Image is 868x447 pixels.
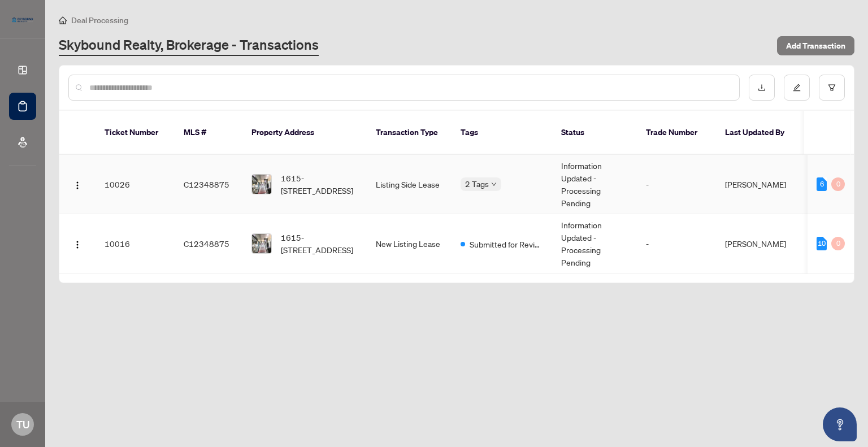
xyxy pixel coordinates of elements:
[175,111,242,155] th: MLS #
[252,234,271,253] img: thumbnail-img
[786,37,845,55] span: Add Transaction
[817,237,827,250] div: 10
[281,172,358,197] span: 1615-[STREET_ADDRESS]
[749,75,775,101] button: download
[823,407,857,441] button: Open asap
[184,179,229,189] span: C12348875
[552,214,637,274] td: Information Updated - Processing Pending
[831,237,845,250] div: 0
[59,36,319,56] a: Skybound Realty, Brokerage - Transactions
[552,155,637,214] td: Information Updated - Processing Pending
[242,111,367,155] th: Property Address
[817,177,827,191] div: 6
[281,231,358,256] span: 1615-[STREET_ADDRESS]
[716,155,801,214] td: [PERSON_NAME]
[637,111,716,155] th: Trade Number
[367,111,452,155] th: Transaction Type
[716,111,801,155] th: Last Updated By
[470,238,543,250] span: Submitted for Review
[793,84,801,92] span: edit
[59,16,67,24] span: home
[784,75,810,101] button: edit
[73,240,82,249] img: Logo
[828,84,836,92] span: filter
[465,177,489,190] span: 2 Tags
[96,111,175,155] th: Ticket Number
[637,155,716,214] td: -
[819,75,845,101] button: filter
[68,175,86,193] button: Logo
[16,416,29,432] span: TU
[831,177,845,191] div: 0
[96,214,175,274] td: 10016
[9,14,36,25] img: logo
[552,111,637,155] th: Status
[184,238,229,249] span: C12348875
[71,15,128,25] span: Deal Processing
[452,111,552,155] th: Tags
[716,214,801,274] td: [PERSON_NAME]
[367,214,452,274] td: New Listing Lease
[637,214,716,274] td: -
[252,175,271,194] img: thumbnail-img
[777,36,854,55] button: Add Transaction
[491,181,497,187] span: down
[73,181,82,190] img: Logo
[68,235,86,253] button: Logo
[758,84,766,92] span: download
[96,155,175,214] td: 10026
[367,155,452,214] td: Listing Side Lease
